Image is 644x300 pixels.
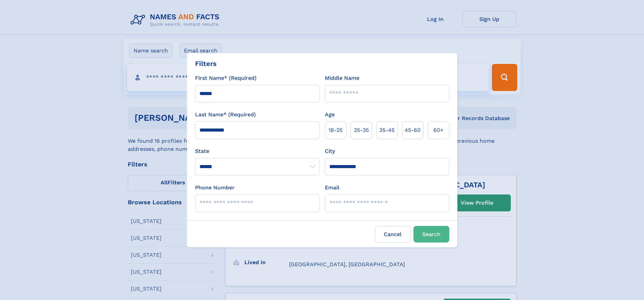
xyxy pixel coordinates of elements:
label: State [195,147,319,155]
span: 25‑35 [354,126,369,134]
div: Filters [195,59,217,69]
span: 60+ [433,126,444,134]
label: Email [325,184,339,192]
label: First Name* (Required) [195,74,257,82]
label: Phone Number [195,184,235,192]
label: Last Name* (Required) [195,111,256,119]
label: City [325,147,335,155]
label: Cancel [375,226,411,243]
label: Age [325,111,335,119]
button: Search [413,226,449,243]
span: 35‑45 [379,126,395,134]
span: 45‑60 [405,126,421,134]
span: 18‑25 [329,126,342,134]
label: Middle Name [325,74,359,82]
